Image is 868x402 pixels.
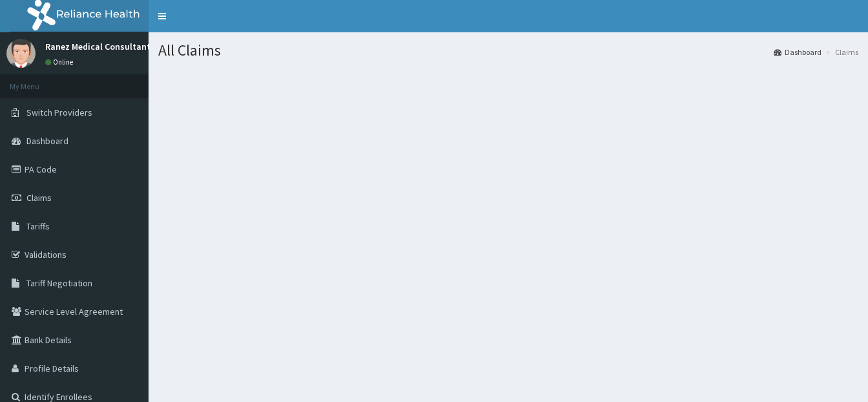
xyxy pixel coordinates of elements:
[45,42,155,51] p: Ranez Medical Consultants
[823,47,858,58] li: Claims
[26,220,50,232] span: Tariffs
[26,135,68,147] span: Dashboard
[774,47,821,58] a: Dashboard
[6,39,36,68] img: User Image
[26,107,92,118] span: Switch Providers
[26,277,92,289] span: Tariff Negotiation
[45,58,76,67] a: Online
[158,42,858,59] h1: All Claims
[26,192,52,204] span: Claims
